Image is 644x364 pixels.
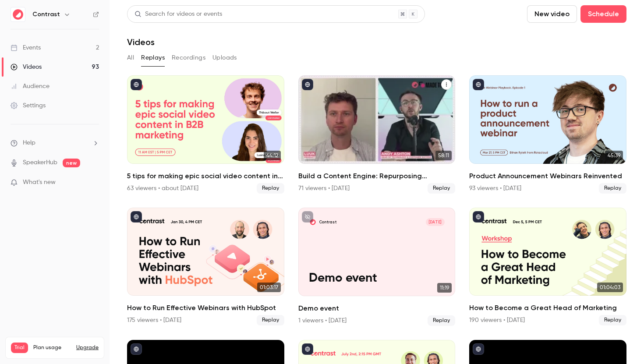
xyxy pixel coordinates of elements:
[172,51,205,65] button: Recordings
[257,315,284,325] span: Replay
[131,79,142,90] button: published
[11,138,99,148] li: help-dropdown-opener
[298,208,456,326] li: Demo event
[212,51,237,65] button: Uploads
[11,101,46,110] div: Settings
[298,316,347,325] div: 1 viewers • [DATE]
[257,183,284,194] span: Replay
[302,343,313,355] button: published
[11,82,50,91] div: Audience
[76,344,99,351] button: Upgrade
[302,211,313,223] button: unpublished
[127,184,198,193] div: 63 viewers • about [DATE]
[298,208,456,326] a: Demo eventContrast[DATE]Demo event11:19Demo event1 viewers • [DATE]Replay
[298,75,456,194] li: Build a Content Engine: Repurposing Strategies for SaaS Teams
[298,171,456,181] h2: Build a Content Engine: Repurposing Strategies for SaaS Teams
[426,218,445,226] span: [DATE]
[469,75,626,194] li: Product Announcement Webinars Reinvented
[131,343,142,355] button: published
[469,208,626,326] a: 01:04:03How to Become a Great Head of Marketing190 viewers • [DATE]Replay
[469,208,626,326] li: How to Become a Great Head of Marketing
[302,79,313,90] button: published
[599,315,626,325] span: Replay
[469,316,525,325] div: 190 viewers • [DATE]
[127,75,284,194] a: 44:125 tips for making epic social video content in B2B marketing63 viewers • about [DATE]Replay
[11,343,28,353] span: Trial
[63,159,80,167] span: new
[319,219,336,225] p: Contrast
[127,208,284,326] a: 01:03:17How to Run Effective Webinars with HubSpot175 viewers • [DATE]Replay
[469,171,626,181] h2: Product Announcement Webinars Reinvented
[11,43,41,52] div: Events
[469,303,626,313] h2: How to Become a Great Head of Marketing
[469,75,626,194] a: 45:39Product Announcement Webinars Reinvented93 viewers • [DATE]Replay
[264,151,281,160] span: 44:12
[127,37,155,47] h1: Videos
[23,158,57,167] a: SpeakerHub
[32,10,60,19] h6: Contrast
[81,354,90,360] span: 840
[141,51,165,65] button: Replays
[298,75,456,194] a: 58:11Build a Content Engine: Repurposing Strategies for SaaS Teams71 viewers • [DATE]Replay
[11,353,28,361] p: Videos
[127,75,284,194] li: 5 tips for making epic social video content in B2B marketing
[605,151,623,160] span: 45:39
[23,178,56,187] span: What's new
[127,303,284,313] h2: How to Run Effective Webinars with HubSpot
[309,271,445,285] p: Demo event
[127,208,284,326] li: How to Run Effective Webinars with HubSpot
[131,211,142,223] button: published
[428,315,455,326] span: Replay
[580,5,626,23] button: Schedule
[33,344,71,351] span: Plan usage
[597,283,623,292] span: 01:04:03
[599,183,626,194] span: Replay
[527,5,577,23] button: New video
[11,7,25,21] img: Contrast
[127,51,134,65] button: All
[134,10,222,19] div: Search for videos or events
[127,316,181,325] div: 175 viewers • [DATE]
[11,63,42,71] div: Videos
[473,343,484,355] button: published
[127,171,284,181] h2: 5 tips for making epic social video content in B2B marketing
[23,138,35,148] span: Help
[127,5,626,359] section: Videos
[257,283,281,292] span: 01:03:17
[298,184,350,193] div: 71 viewers • [DATE]
[435,151,452,160] span: 58:11
[81,353,99,361] p: / ∞
[473,79,484,90] button: published
[437,283,452,293] span: 11:19
[298,303,456,314] h2: Demo event
[469,184,521,193] div: 93 viewers • [DATE]
[428,183,455,194] span: Replay
[473,211,484,223] button: published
